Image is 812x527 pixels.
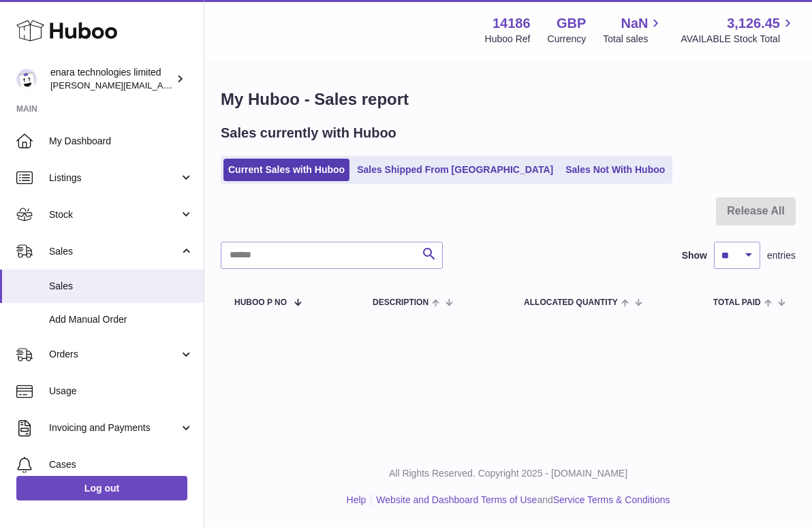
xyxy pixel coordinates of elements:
[49,458,193,471] span: Cases
[49,348,179,361] span: Orders
[603,33,663,46] span: Total sales
[49,245,179,258] span: Sales
[49,208,179,221] span: Stock
[557,14,586,33] strong: GBP
[347,494,366,505] a: Help
[493,14,531,33] strong: 14186
[49,313,193,326] span: Add Manual Order
[16,69,37,89] img: Dee@enara.co
[16,476,187,500] a: Log out
[234,298,287,307] span: Huboo P no
[221,89,796,110] h1: My Huboo - Sales report
[553,494,670,505] a: Service Terms & Conditions
[561,159,670,181] a: Sales Not With Huboo
[681,14,796,46] a: 3,126.45 AVAILABLE Stock Total
[682,249,707,262] label: Show
[50,66,173,92] div: enara technologies limited
[215,467,801,480] p: All Rights Reserved. Copyright 2025 - [DOMAIN_NAME]
[49,135,193,148] span: My Dashboard
[221,124,396,142] h2: Sales currently with Huboo
[49,421,179,434] span: Invoicing and Payments
[49,385,193,398] span: Usage
[49,172,179,185] span: Listings
[767,249,796,262] span: entries
[524,298,618,307] span: ALLOCATED Quantity
[485,33,531,46] div: Huboo Ref
[371,494,670,507] li: and
[548,33,587,46] div: Currency
[373,298,428,307] span: Description
[223,159,349,181] a: Current Sales with Huboo
[681,33,796,46] span: AVAILABLE Stock Total
[376,494,537,505] a: Website and Dashboard Terms of Use
[603,14,663,46] a: NaN Total sales
[713,298,761,307] span: Total paid
[50,80,273,91] span: [PERSON_NAME][EMAIL_ADDRESS][DOMAIN_NAME]
[621,14,648,33] span: NaN
[727,14,780,33] span: 3,126.45
[49,280,193,293] span: Sales
[352,159,558,181] a: Sales Shipped From [GEOGRAPHIC_DATA]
